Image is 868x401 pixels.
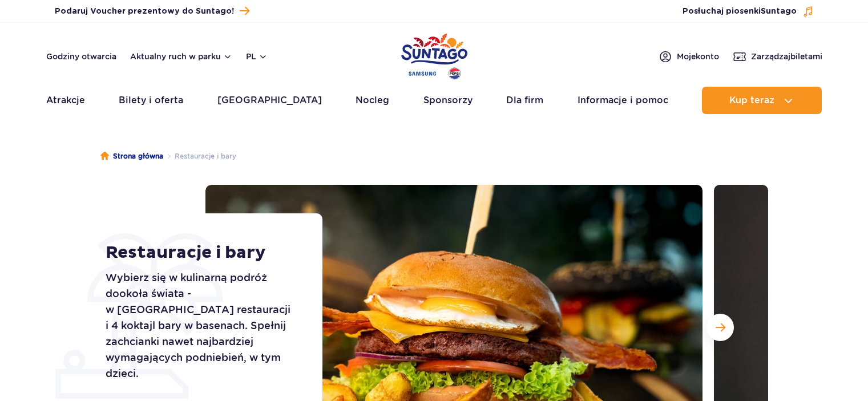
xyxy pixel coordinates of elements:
[119,87,183,114] a: Bilety i oferta
[729,95,774,106] span: Kup teraz
[659,50,719,63] a: Mojekonto
[246,51,268,62] button: pl
[683,6,797,17] span: Posłuchaj piosenki
[506,87,543,114] a: Dla firm
[100,151,163,162] a: Strona główna
[106,270,297,382] p: Wybierz się w kulinarną podróż dookoła świata - w [GEOGRAPHIC_DATA] restauracji i 4 koktajl bary ...
[55,6,234,17] span: Podaruj Voucher prezentowy do Suntago!
[46,87,85,114] a: Atrakcje
[55,3,249,19] a: Podaruj Voucher prezentowy do Suntago!
[677,51,719,62] span: Moje konto
[130,52,232,61] button: Aktualny ruch w parku
[683,6,814,17] button: Posłuchaj piosenkiSuntago
[423,87,473,114] a: Sponsorzy
[733,50,822,63] a: Zarządzajbiletami
[761,7,797,15] span: Suntago
[401,29,467,81] a: Park of Poland
[751,51,822,62] span: Zarządzaj biletami
[706,314,734,341] button: Następny slajd
[217,87,322,114] a: [GEOGRAPHIC_DATA]
[106,242,297,263] h1: Restauracje i bary
[163,151,236,162] li: Restauracje i bary
[578,87,668,114] a: Informacje i pomoc
[46,51,116,62] a: Godziny otwarcia
[702,87,822,114] button: Kup teraz
[356,87,389,114] a: Nocleg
